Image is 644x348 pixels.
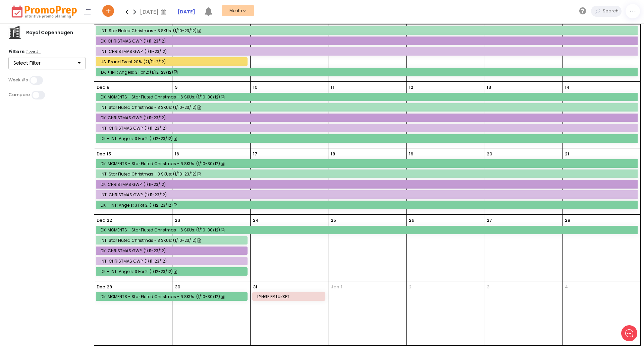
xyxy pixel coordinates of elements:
div: INT: CHRISTMAS GWP: (1/11-23/12) [101,192,635,197]
p: 30 [175,284,180,290]
p: 28 [565,217,570,224]
a: [DATE] [177,8,195,15]
div: DK: CHRISTMAS GWP: (1/11-23/12) [101,39,635,44]
p: 23 [175,217,180,224]
p: 1 [341,284,342,290]
p: 31 [253,284,257,290]
label: Week #s [8,77,28,83]
p: Dec [97,217,105,224]
div: INT: Star Fluted Christmas - 3 SKUs: (1/10-23/12) [101,171,635,177]
span: New conversation [43,71,80,77]
p: 14 [565,84,570,91]
div: INT: CHRISTMAS GWP: (1/11-23/12) [101,259,245,264]
p: Dec [97,151,105,157]
h1: Hello [PERSON_NAME]! [10,32,124,43]
p: 12 [409,84,413,91]
input: Search [601,6,622,17]
p: 10 [253,84,258,91]
span: Jan [331,284,339,290]
div: DK: MOMENTS - Star Fluted Christmas - 6 SKUs: (1/10-30/12) [101,294,245,299]
span: We run on Gist [56,234,85,238]
p: 27 [487,217,492,224]
iframe: gist-messenger-bubble-iframe [621,325,637,341]
p: Dec [97,84,105,91]
p: 3 [487,284,489,290]
p: 16 [175,151,179,157]
div: [DATE] [140,7,168,17]
div: INT: Star Fluted Christmas - 3 SKUs: (1/10-23/12) [101,105,635,110]
p: 22 [107,217,112,224]
div: DK + INT: Angels: 3 for 2: (1/12-23/12) [101,136,635,141]
div: US: Brand Event 20%: (21/11-2/12) [101,59,245,64]
div: DK + INT: Angels: 3 for 2: (1/12-23/12) [101,269,245,274]
button: Month [222,5,254,16]
p: 24 [253,217,259,224]
div: Royal Copenhagen [21,29,78,36]
div: DK + INT: Angels: 3 for 2: (1/12-23/12) [101,203,635,208]
h2: What can we do to help? [10,45,124,55]
div: DK: MOMENTS - Star Fluted Christmas - 6 SKUs: (1/10-30/12) [101,227,635,232]
p: 2 [409,284,412,290]
div: DK: CHRISTMAS GWP: (1/11-23/12) [101,182,635,187]
div: DK: MOMENTS - Star Fluted Christmas - 6 SKUs: (1/10-30/12) [101,94,635,99]
div: INT: Star Fluted Christmas - 3 SKUs: (1/10-23/12) [101,238,245,243]
p: 11 [331,84,334,91]
p: 25 [331,217,336,224]
img: company.png [8,26,21,39]
p: Dec [97,284,105,290]
button: Select Filter [8,57,86,70]
div: INT: Star Fluted Christmas - 3 SKUs: (1/10-23/12) [101,28,635,33]
p: 8 [107,84,109,91]
button: New conversation [10,67,124,81]
p: 21 [565,151,569,157]
strong: Filters [8,48,24,55]
p: 19 [409,151,413,157]
div: DK: MOMENTS - Star Fluted Christmas - 6 SKUs: (1/10-30/12) [101,161,635,166]
div: LYNGE ER LUKKET [257,294,323,299]
div: INT: CHRISTMAS GWP: (1/11-23/12) [101,126,635,131]
p: 4 [565,284,568,290]
p: 13 [487,84,491,91]
p: 20 [487,151,492,157]
div: DK: CHRISTMAS GWP: (1/11-23/12) [101,115,635,120]
p: 17 [253,151,257,157]
label: Compare [8,92,30,97]
div: DK + INT: Angels: 3 for 2: (1/12-23/12) [101,70,635,75]
div: DK: CHRISTMAS GWP: (1/11-23/12) [101,248,245,253]
p: 18 [331,151,335,157]
p: 9 [175,84,177,91]
p: 26 [409,217,414,224]
p: 29 [107,284,112,290]
p: 15 [107,151,111,157]
div: INT: CHRISTMAS GWP: (1/11-23/12) [101,49,635,54]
